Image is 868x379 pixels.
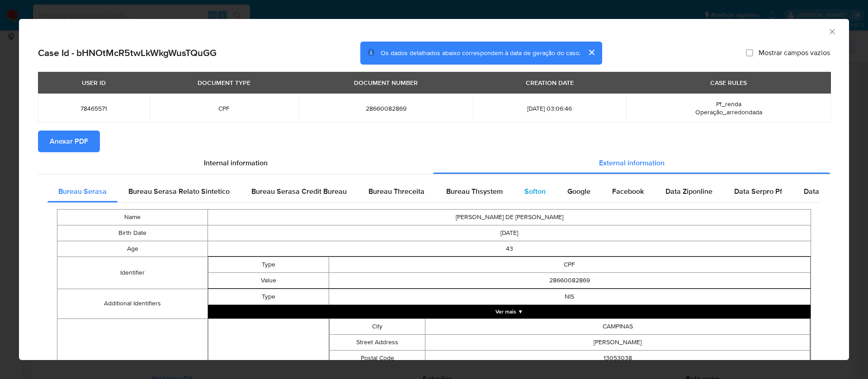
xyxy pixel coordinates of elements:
[208,225,811,241] td: [DATE]
[329,272,810,288] td: 28660082869
[329,334,425,350] td: Street Address
[804,186,851,197] span: Data Serpro Pj
[716,99,741,108] span: Pf_renda
[208,209,811,225] td: [PERSON_NAME] DE [PERSON_NAME]
[208,305,811,318] button: Expand array
[38,152,830,174] div: Detailed info
[524,186,546,197] span: Softon
[349,75,423,90] div: DOCUMENT NUMBER
[612,186,644,197] span: Facebook
[128,186,230,197] span: Bureau Serasa Relato Sintetico
[425,318,810,334] td: CAMPINAS
[329,289,810,304] td: NIS
[19,19,849,360] div: closure-recommendation-modal
[251,186,347,197] span: Bureau Serasa Credit Bureau
[746,49,753,56] input: Mostrar campos vazios
[329,257,810,272] td: CPF
[192,75,256,90] div: DOCUMENT TYPE
[208,289,329,304] td: Type
[425,350,810,366] td: 13053038
[484,104,615,112] span: [DATE] 03:06:46
[57,289,208,318] td: Additional Identifiers
[734,186,782,197] span: Data Serpro Pf
[160,104,288,112] span: CPF
[705,75,752,90] div: CASE RULES
[57,241,208,257] td: Age
[567,186,590,197] span: Google
[57,225,208,241] td: Birth Date
[58,186,107,197] span: Bureau Serasa
[49,104,139,112] span: 78465571
[50,131,88,151] span: Anexar PDF
[446,186,503,197] span: Bureau Thsystem
[57,257,208,289] td: Identifier
[38,131,100,152] button: Anexar PDF
[368,186,425,197] span: Bureau Threceita
[665,186,712,197] span: Data Ziponline
[599,158,665,168] span: External information
[38,47,217,59] h2: Case Id - bHNOtMcR5twLkWkgWusTQuGG
[520,75,579,90] div: CREATION DATE
[695,108,762,117] span: Operação_arredondada
[580,42,602,63] button: cerrar
[329,318,425,334] td: City
[208,257,329,272] td: Type
[828,27,836,35] button: Fechar a janela
[76,75,111,90] div: USER ID
[47,181,821,202] div: Detailed external info
[57,209,208,225] td: Name
[425,334,810,350] td: [PERSON_NAME]
[208,272,329,288] td: Value
[329,350,425,366] td: Postal Code
[759,48,830,57] span: Mostrar campos vazios
[381,48,580,57] span: Os dados detalhados abaixo correspondem à data de geração do caso.
[208,241,811,257] td: 43
[310,104,462,112] span: 28660082869
[204,158,268,168] span: Internal information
